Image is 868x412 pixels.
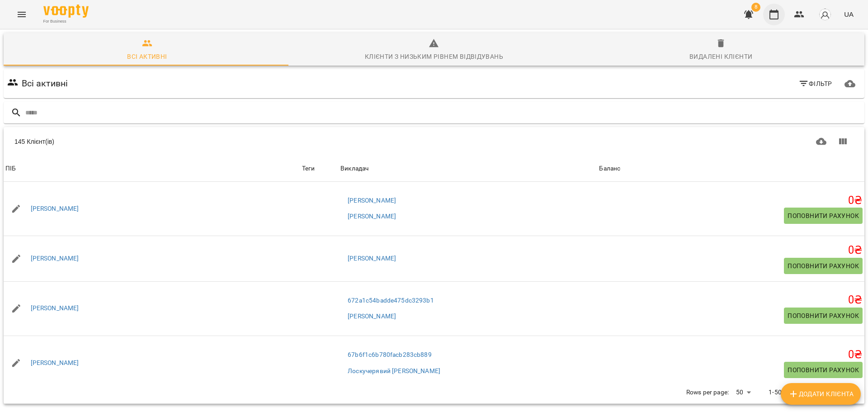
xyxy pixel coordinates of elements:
span: Поповнити рахунок [788,310,859,321]
button: UA [840,6,857,23]
button: Фільтр [795,76,836,92]
a: 672a1c54badde475dc3293b1 [348,296,434,305]
h6: Всі активні [22,76,68,90]
div: ПІБ [5,163,16,174]
span: For Business [43,19,89,24]
div: Sort [599,163,620,174]
img: Voopty Logo [43,5,89,18]
h5: 0 ₴ [599,194,863,208]
button: Поповнити рахунок [784,208,863,224]
div: Table Toolbar [4,127,864,156]
button: Next Page [832,382,854,403]
a: [PERSON_NAME] [348,212,396,221]
span: Викладач [340,163,595,174]
span: Додати клієнта [788,388,854,399]
a: [PERSON_NAME] [348,196,396,205]
span: Поповнити рахунок [788,210,859,221]
a: [PERSON_NAME] [31,359,79,368]
button: Показати колонки [832,131,854,152]
div: Sort [5,163,16,174]
div: 50 [732,386,754,399]
a: [PERSON_NAME] [348,312,396,321]
a: [PERSON_NAME] [31,204,79,213]
span: Поповнити рахунок [788,365,859,375]
div: Викладач [340,163,368,174]
button: Додати клієнта [781,383,861,405]
span: UA [844,9,854,19]
img: avatar_s.png [819,8,831,21]
span: ПІБ [5,163,298,174]
h5: 0 ₴ [599,243,863,257]
span: Поповнити рахунок [788,260,859,271]
div: Клієнти з низьким рівнем відвідувань [365,51,503,62]
h5: 0 ₴ [599,348,863,362]
div: 145 Клієнт(ів) [14,137,432,146]
h5: 0 ₴ [599,293,863,307]
a: 67b6f1c6b780facb283cb889 [348,350,432,360]
div: Баланс [599,163,620,174]
button: Поповнити рахунок [784,308,863,324]
div: Sort [340,163,368,174]
button: Поповнити рахунок [784,362,863,378]
p: 1-50 of 145 [769,388,802,397]
a: [PERSON_NAME] [348,254,396,263]
p: Rows per page: [686,388,729,397]
div: Теги [302,163,337,174]
button: Поповнити рахунок [784,258,863,274]
div: Всі активні [127,51,167,62]
span: 8 [751,3,760,12]
a: Лоскучерявий [PERSON_NAME] [348,367,440,376]
button: Завантажити CSV [811,131,832,152]
a: [PERSON_NAME] [31,254,79,263]
a: [PERSON_NAME] [31,304,79,313]
div: Видалені клієнти [689,51,752,62]
button: Menu [11,4,33,25]
span: Фільтр [798,78,832,89]
span: Баланс [599,163,863,174]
